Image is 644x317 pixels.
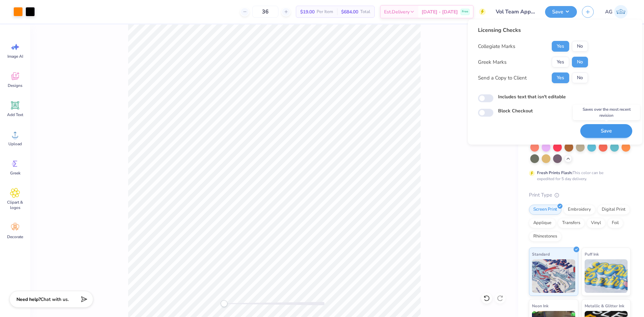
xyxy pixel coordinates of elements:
[317,8,333,15] span: Per Item
[585,251,599,258] span: Puff Ink
[580,124,632,138] button: Save
[585,259,628,293] img: Puff Ink
[300,8,315,15] span: $19.00
[614,5,628,18] img: Aljosh Eyron Garcia
[491,5,540,18] input: Untitled Design
[4,200,26,210] span: Clipart & logos
[552,72,569,83] button: Yes
[537,170,620,182] div: This color can be expedited for 5 day delivery.
[478,74,527,82] div: Send a Copy to Client
[572,72,588,83] button: No
[16,296,41,303] strong: Need help?
[537,170,573,175] strong: Fresh Prints Flash:
[558,218,585,228] div: Transfers
[478,43,515,50] div: Collegiate Marks
[552,57,569,67] button: Yes
[7,112,23,117] span: Add Text
[552,41,569,52] button: Yes
[498,93,566,100] label: Includes text that isn't editable
[498,107,533,114] label: Block Checkout
[7,234,23,240] span: Decorate
[8,83,22,88] span: Designs
[41,296,69,303] span: Chat with us.
[360,8,370,15] span: Total
[563,205,595,215] div: Embroidery
[7,54,23,59] span: Image AI
[529,191,631,199] div: Print Type
[532,251,550,258] span: Standard
[572,41,588,52] button: No
[607,218,623,228] div: Foil
[10,170,20,176] span: Greek
[532,259,575,293] img: Standard
[573,105,640,120] div: Saves over the most recent revision
[529,218,556,228] div: Applique
[587,218,605,228] div: Vinyl
[422,8,458,15] span: [DATE] - [DATE]
[602,5,631,18] a: AG
[545,6,577,18] button: Save
[341,8,358,15] span: $684.00
[478,58,506,66] div: Greek Marks
[529,231,561,242] div: Rhinestones
[221,300,227,307] div: Accessibility label
[478,26,588,34] div: Licensing Checks
[462,9,468,14] span: Free
[384,8,410,15] span: Est. Delivery
[252,6,278,18] input: – –
[572,57,588,67] button: No
[605,8,612,16] span: AG
[532,302,548,309] span: Neon Ink
[585,302,624,309] span: Metallic & Glitter Ink
[529,205,561,215] div: Screen Print
[597,205,630,215] div: Digital Print
[8,141,22,147] span: Upload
